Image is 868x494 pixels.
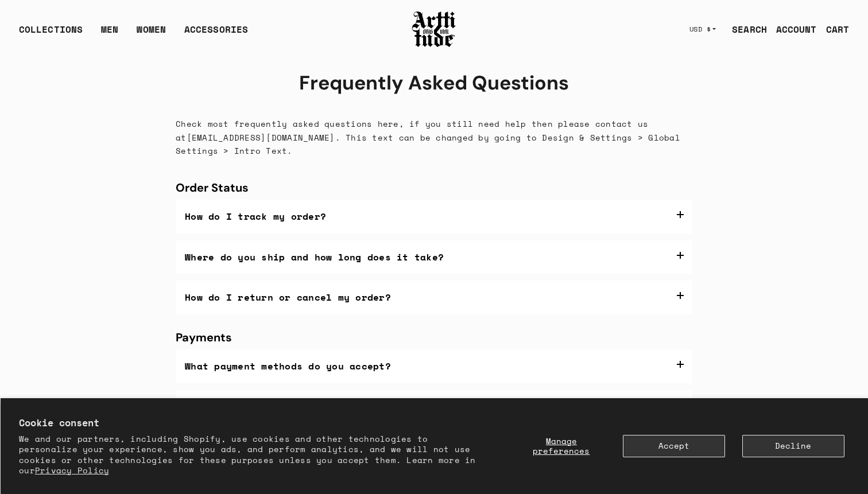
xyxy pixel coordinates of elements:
a: SEARCH [723,18,767,41]
span: Manage preferences [533,435,590,457]
a: Privacy Policy [35,464,110,476]
div: COLLECTIONS [19,22,83,45]
div: ACCESSORIES [184,22,248,45]
a: [EMAIL_ADDRESS][DOMAIN_NAME] [187,131,335,143]
label: How do I track my order? [176,200,692,233]
button: Accept [623,435,725,457]
button: Decline [742,435,844,457]
img: Arttitude [411,10,457,49]
label: What payment methods do you accept? [176,349,692,383]
button: USD $ [683,17,723,42]
span: USD $ [689,25,711,34]
a: ACCOUNT [767,18,817,41]
a: MEN [101,22,118,45]
div: CART [826,22,849,36]
button: Manage preferences [517,435,606,457]
label: How do I buy and use an E-Gift Card? [176,390,692,423]
h2: Cookie consent [19,417,476,429]
p: We and our partners, including Shopify, use cookies and other technologies to personalize your ex... [19,434,476,476]
h1: Frequently Asked Questions [1,60,867,96]
ul: Main navigation [10,22,257,45]
a: WOMEN [137,22,166,45]
label: Where do you ship and how long does it take? [176,240,692,274]
a: Open cart [817,18,849,41]
h2: Payments [176,321,692,348]
label: How do I return or cancel my order? [176,281,692,314]
h2: Order Status [176,172,692,198]
p: Check most frequently asked questions here, if you still need help then please contact us at . Th... [176,117,692,157]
